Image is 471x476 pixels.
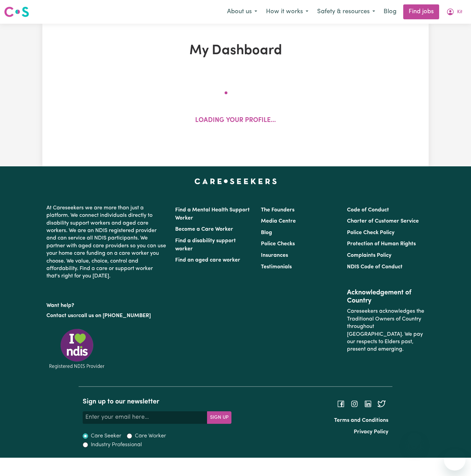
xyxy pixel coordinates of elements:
[313,5,380,19] button: Safety & resources
[261,207,294,213] a: The Founders
[175,238,236,252] a: Find a disability support worker
[350,401,359,406] a: Follow Careseekers on Instagram
[337,401,345,406] a: Follow Careseekers on Facebook
[207,411,231,423] button: Subscribe
[380,4,401,19] a: Blog
[261,219,296,224] a: Media Centre
[261,253,288,258] a: Insurances
[175,227,233,232] a: Become a Care Worker
[4,6,29,18] img: Careseekers logo
[347,207,389,213] a: Code of Conduct
[111,43,360,59] h1: My Dashboard
[46,299,167,309] p: Want help?
[4,4,29,20] a: Careseekers logo
[347,289,425,305] h2: Acknowledgement of Country
[78,313,151,318] a: call us on [PHONE_NUMBER]
[175,207,250,221] a: Find a Mental Health Support Worker
[91,441,142,449] label: Industry Professional
[261,264,292,270] a: Testimonials
[261,241,295,247] a: Police Checks
[347,305,425,356] p: Careseekers acknowledges the Traditional Owners of Country throughout [GEOGRAPHIC_DATA]. We pay o...
[347,264,403,270] a: NDIS Code of Conduct
[261,230,272,235] a: Blog
[175,257,240,263] a: Find an aged care worker
[408,433,421,446] iframe: Close message
[46,202,167,283] p: At Careseekers we are more than just a platform. We connect individuals directly to disability su...
[46,328,107,370] img: Registered NDIS provider
[457,8,463,16] span: Kit
[223,5,262,19] button: About us
[135,432,166,440] label: Care Worker
[347,230,394,235] a: Police Check Policy
[194,179,277,184] a: Careseekers home page
[354,429,388,435] a: Privacy Policy
[46,309,167,322] p: or
[347,241,416,247] a: Protection of Human Rights
[334,418,388,423] a: Terms and Conditions
[364,401,372,406] a: Follow Careseekers on LinkedIn
[347,253,391,258] a: Complaints Policy
[262,5,313,19] button: How it works
[195,116,276,126] p: Loading your profile...
[83,411,207,423] input: Enter your email here...
[91,432,121,440] label: Care Seeker
[347,219,419,224] a: Charter of Customer Service
[403,4,439,19] a: Find jobs
[83,398,231,406] h2: Sign up to our newsletter
[444,449,466,471] iframe: Button to launch messaging window
[377,401,386,406] a: Follow Careseekers on Twitter
[442,5,467,19] button: My Account
[46,313,73,318] a: Contact us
